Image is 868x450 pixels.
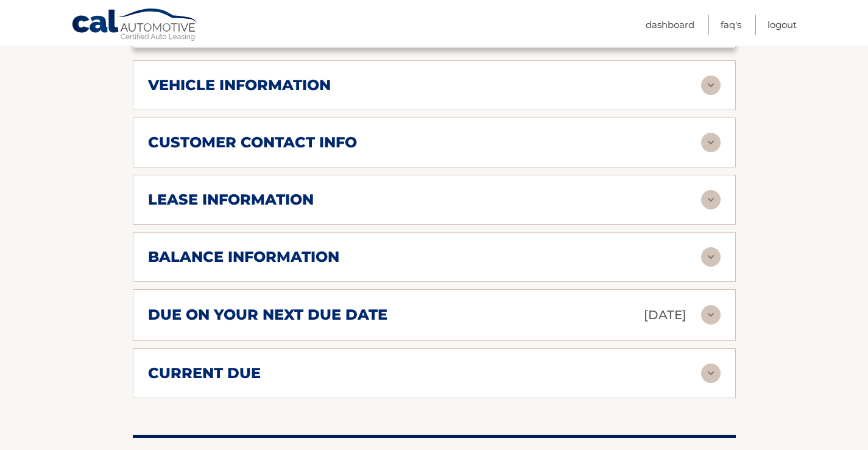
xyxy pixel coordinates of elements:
img: accordion-rest.svg [701,305,721,325]
h2: lease information [148,191,314,209]
h2: vehicle information [148,76,331,94]
p: [DATE] [644,304,686,326]
a: FAQ's [721,15,741,35]
h2: due on your next due date [148,306,387,324]
a: Cal Automotive [71,8,199,43]
a: Dashboard [646,15,694,35]
img: accordion-rest.svg [701,364,721,383]
img: accordion-rest.svg [701,247,721,267]
img: accordion-rest.svg [701,133,721,152]
h2: current due [148,364,261,382]
h2: balance information [148,248,339,266]
img: accordion-rest.svg [701,190,721,209]
img: accordion-rest.svg [701,76,721,95]
a: Logout [767,15,797,35]
h2: customer contact info [148,133,357,152]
